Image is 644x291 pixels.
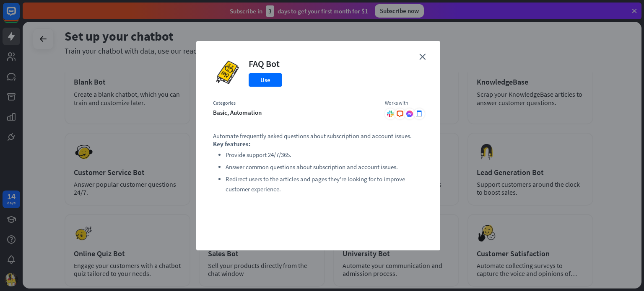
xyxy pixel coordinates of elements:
[249,73,282,87] button: Use
[226,174,423,194] li: Redirect users to the articles and pages they're looking for to improve customer experience.
[213,100,377,106] div: Categories
[226,162,423,172] li: Answer common questions about subscription and account issues.
[385,100,423,106] div: Works with
[213,140,251,148] strong: Key features:
[213,58,242,87] img: FAQ Bot
[419,54,426,60] i: close
[226,150,423,160] li: Provide support 24/7/365.
[213,108,377,116] div: basic, automation
[7,3,32,28] button: Open LiveChat chat widget
[249,58,282,70] div: FAQ Bot
[213,132,423,140] p: Automate frequently asked questions about subscription and account issues.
